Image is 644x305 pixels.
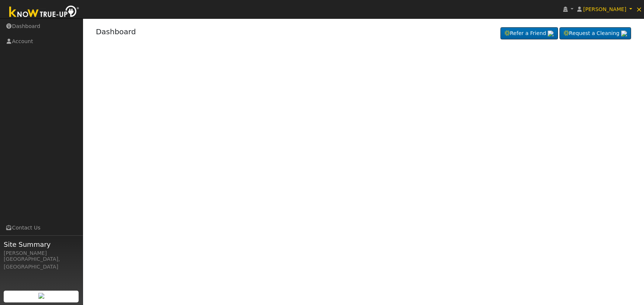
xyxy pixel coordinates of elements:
img: retrieve [38,293,44,299]
div: [PERSON_NAME] [4,249,79,257]
a: Refer a Friend [500,27,558,40]
span: × [636,5,642,14]
img: Know True-Up [6,4,83,21]
span: Site Summary [4,239,79,249]
img: retrieve [621,31,627,36]
a: Dashboard [96,27,136,36]
a: Request a Cleaning [559,27,631,40]
div: [GEOGRAPHIC_DATA], [GEOGRAPHIC_DATA] [4,255,79,271]
img: retrieve [548,31,554,36]
span: [PERSON_NAME] [583,6,626,12]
